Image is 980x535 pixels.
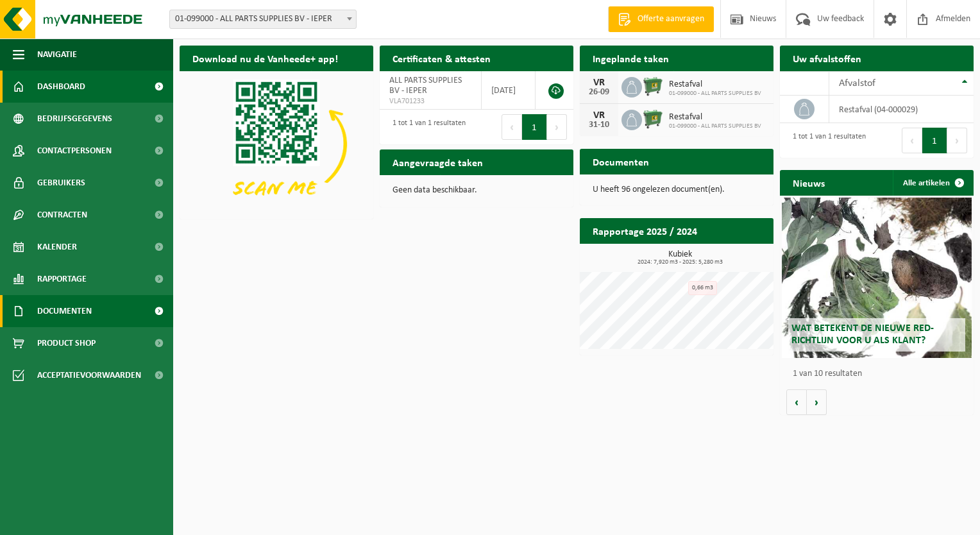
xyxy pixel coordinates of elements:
span: Afvalstof [839,78,875,89]
p: U heeft 96 ongelezen document(en). [593,185,761,194]
p: 1 van 10 resultaten [793,369,967,378]
span: Rapportage [37,263,87,295]
span: 01-099000 - ALL PARTS SUPPLIES BV - IEPER [169,10,357,29]
span: Navigatie [37,38,77,71]
img: Download de VHEPlus App [180,71,373,217]
button: Vorige [786,389,807,415]
a: Offerte aanvragen [608,6,714,32]
a: Wat betekent de nieuwe RED-richtlijn voor u als klant? [782,198,972,358]
button: 1 [922,128,947,153]
h2: Documenten [580,149,662,174]
span: 01-099000 - ALL PARTS SUPPLIES BV [669,90,761,98]
h2: Download nu de Vanheede+ app! [180,46,351,71]
h2: Certificaten & attesten [380,46,503,71]
span: 01-099000 - ALL PARTS SUPPLIES BV - IEPER [170,10,356,28]
button: 1 [522,114,547,140]
a: Alle artikelen [893,170,972,196]
span: Product Shop [37,327,96,359]
h2: Nieuws [780,170,838,195]
div: VR [586,78,612,88]
div: 0,66 m3 [688,281,717,295]
img: WB-0660-HPE-GN-01 [642,108,664,130]
span: Contracten [37,199,87,231]
td: restafval (04-000029) [829,96,974,123]
h2: Aangevraagde taken [380,149,496,174]
h2: Ingeplande taken [580,46,682,71]
span: Contactpersonen [37,135,112,167]
h3: Kubiek [586,250,773,266]
div: 26-09 [586,88,612,97]
span: Acceptatievoorwaarden [37,359,141,391]
div: VR [586,110,612,121]
span: ALL PARTS SUPPLIES BV - IEPER [389,76,462,96]
div: 31-10 [586,121,612,130]
span: 2024: 7,920 m3 - 2025: 5,280 m3 [586,259,773,266]
span: Gebruikers [37,167,85,199]
p: Geen data beschikbaar. [393,186,561,195]
button: Previous [502,114,522,140]
span: Wat betekent de nieuwe RED-richtlijn voor u als klant? [791,323,934,346]
span: Restafval [669,112,761,123]
h2: Rapportage 2025 / 2024 [580,218,710,243]
span: Offerte aanvragen [634,13,707,26]
span: Documenten [37,295,92,327]
span: 01-099000 - ALL PARTS SUPPLIES BV [669,123,761,130]
button: Next [547,114,567,140]
span: Dashboard [37,71,85,103]
span: Bedrijfsgegevens [37,103,112,135]
button: Volgende [807,389,827,415]
img: WB-0660-HPE-GN-01 [642,75,664,97]
a: Bekijk rapportage [678,243,772,269]
span: Restafval [669,80,761,90]
button: Next [947,128,967,153]
div: 1 tot 1 van 1 resultaten [386,113,466,141]
div: 1 tot 1 van 1 resultaten [786,126,866,155]
td: [DATE] [482,71,536,110]
h2: Uw afvalstoffen [780,46,874,71]
span: VLA701233 [389,96,471,106]
span: Kalender [37,231,77,263]
button: Previous [902,128,922,153]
